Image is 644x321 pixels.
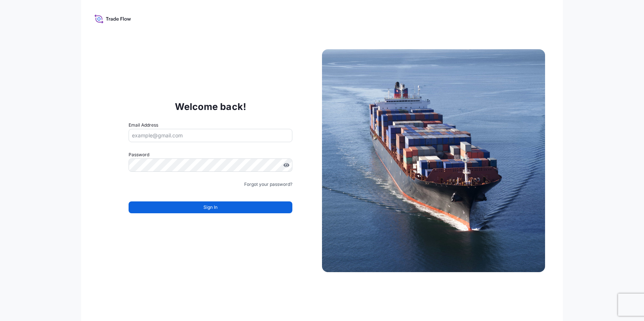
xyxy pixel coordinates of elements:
[283,162,289,168] button: Show password
[175,101,246,113] p: Welcome back!
[129,129,292,142] input: example@gmail.com
[244,181,292,188] a: Forgot your password?
[322,49,545,272] img: Ship illustration
[129,201,292,213] button: Sign In
[129,121,158,129] label: Email Address
[203,204,218,211] span: Sign In
[129,151,292,158] label: Password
